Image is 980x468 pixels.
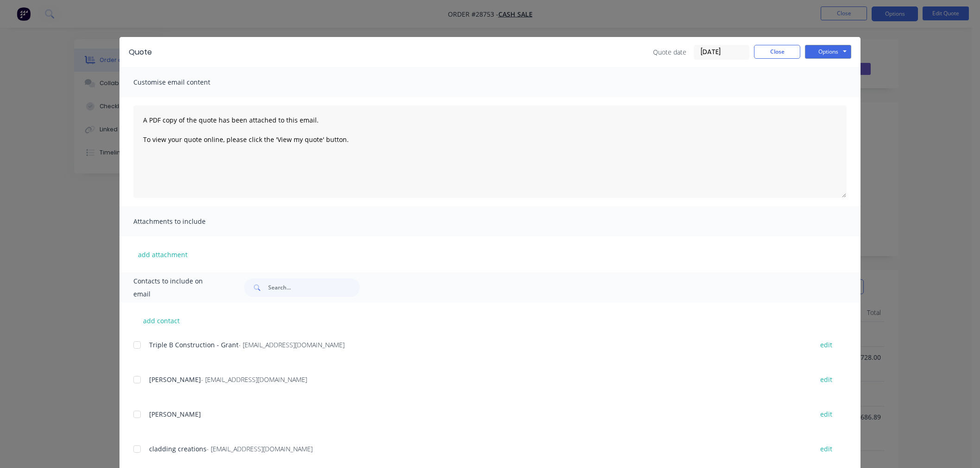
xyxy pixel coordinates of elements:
[815,373,838,386] button: edit
[149,340,239,349] span: Triple B Construction - Grant
[133,76,235,89] span: Customise email content
[754,45,800,59] button: Close
[815,408,838,420] button: edit
[805,45,851,59] button: Options
[268,278,360,297] input: Search...
[133,215,235,228] span: Attachments to include
[815,339,838,351] button: edit
[239,340,345,349] span: - [EMAIL_ADDRESS][DOMAIN_NAME]
[129,47,152,58] div: Quote
[815,443,838,455] button: edit
[149,444,207,453] span: cladding creations
[149,410,201,419] span: [PERSON_NAME]
[133,314,189,327] button: add contact
[653,47,686,57] span: Quote date
[133,247,192,261] button: add attachment
[133,105,847,198] textarea: A PDF copy of the quote has been attached to this email. To view your quote online, please click ...
[133,275,221,301] span: Contacts to include on email
[207,444,313,453] span: - [EMAIL_ADDRESS][DOMAIN_NAME]
[149,375,201,384] span: [PERSON_NAME]
[201,375,307,384] span: - [EMAIL_ADDRESS][DOMAIN_NAME]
